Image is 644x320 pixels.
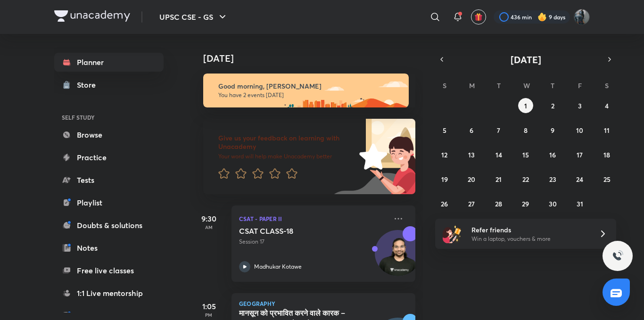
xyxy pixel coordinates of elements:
[599,123,614,138] button: October 11, 2025
[572,123,587,138] button: October 10, 2025
[603,175,611,184] abbr: October 25, 2025
[572,98,587,113] button: October 3, 2025
[154,8,234,26] button: UPSC CSE - GS
[551,101,554,110] abbr: October 2, 2025
[448,53,603,66] button: [DATE]
[518,123,533,138] button: October 8, 2025
[605,81,609,90] abbr: Saturday
[603,150,610,159] abbr: October 18, 2025
[474,13,483,21] img: avatar
[203,74,409,107] img: morning
[464,123,479,138] button: October 6, 2025
[218,91,400,99] p: You have 2 events [DATE]
[518,98,533,113] button: October 1, 2025
[375,235,421,280] img: Avatar
[491,147,506,162] button: October 14, 2025
[54,109,164,125] h6: SELF STUDY
[464,172,479,187] button: October 20, 2025
[604,126,610,135] abbr: October 11, 2025
[469,81,475,90] abbr: Monday
[54,148,164,167] a: Practice
[54,10,130,22] img: Company Logo
[54,284,164,303] a: 1:1 Live mentorship
[518,147,533,162] button: October 15, 2025
[599,98,614,113] button: October 4, 2025
[190,224,228,230] p: AM
[522,150,529,159] abbr: October 15, 2025
[495,150,502,159] abbr: October 14, 2025
[254,263,302,271] p: Madhukar Kotawe
[497,126,500,135] abbr: October 7, 2025
[524,101,527,110] abbr: October 1, 2025
[54,193,164,212] a: Playlist
[524,126,528,135] abbr: October 8, 2025
[518,196,533,211] button: October 29, 2025
[327,119,415,194] img: feedback_image
[578,101,582,110] abbr: October 3, 2025
[577,150,583,159] abbr: October 17, 2025
[549,175,556,184] abbr: October 23, 2025
[471,225,587,235] h6: Refer friends
[54,125,164,144] a: Browse
[441,150,447,159] abbr: October 12, 2025
[464,147,479,162] button: October 13, 2025
[545,196,560,211] button: October 30, 2025
[239,301,408,306] p: Geography
[54,261,164,280] a: Free live classes
[572,172,587,187] button: October 24, 2025
[54,216,164,235] a: Doubts & solutions
[54,10,130,24] a: Company Logo
[437,147,452,162] button: October 12, 2025
[574,9,590,25] img: Komal
[54,238,164,257] a: Notes
[495,199,502,208] abbr: October 28, 2025
[523,81,530,90] abbr: Wednesday
[468,175,475,184] abbr: October 20, 2025
[518,172,533,187] button: October 22, 2025
[495,175,502,184] abbr: October 21, 2025
[54,53,164,72] a: Planner
[239,226,356,236] h5: CSAT CLASS-18
[190,312,228,318] p: PM
[545,98,560,113] button: October 2, 2025
[572,196,587,211] button: October 31, 2025
[471,9,486,25] button: avatar
[576,175,583,184] abbr: October 24, 2025
[576,126,583,135] abbr: October 10, 2025
[551,81,554,90] abbr: Thursday
[605,101,609,110] abbr: October 4, 2025
[599,147,614,162] button: October 18, 2025
[437,196,452,211] button: October 26, 2025
[464,196,479,211] button: October 27, 2025
[468,199,475,208] abbr: October 27, 2025
[443,126,446,135] abbr: October 5, 2025
[443,81,446,90] abbr: Sunday
[218,153,356,160] p: Your word will help make Unacademy better
[218,82,400,90] h6: Good morning, [PERSON_NAME]
[470,126,473,135] abbr: October 6, 2025
[491,196,506,211] button: October 28, 2025
[437,172,452,187] button: October 19, 2025
[54,171,164,189] a: Tests
[599,172,614,187] button: October 25, 2025
[578,81,582,90] abbr: Friday
[612,250,623,262] img: ttu
[54,75,164,94] a: Store
[522,175,529,184] abbr: October 22, 2025
[190,213,228,224] h5: 9:30
[491,123,506,138] button: October 7, 2025
[577,199,583,208] abbr: October 31, 2025
[468,150,475,159] abbr: October 13, 2025
[522,199,529,208] abbr: October 29, 2025
[77,79,101,90] div: Store
[190,301,228,312] h5: 1:05
[218,134,356,151] h6: Give us your feedback on learning with Unacademy
[239,213,387,224] p: CSAT - Paper II
[441,199,448,208] abbr: October 26, 2025
[441,175,448,184] abbr: October 19, 2025
[491,172,506,187] button: October 21, 2025
[551,126,554,135] abbr: October 9, 2025
[443,224,462,243] img: referral
[497,81,501,90] abbr: Tuesday
[545,172,560,187] button: October 23, 2025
